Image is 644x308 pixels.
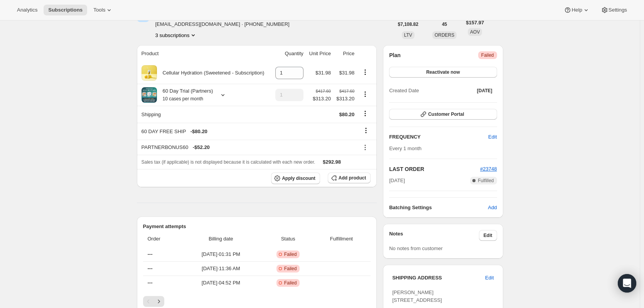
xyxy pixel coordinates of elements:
button: Product actions [155,31,197,39]
img: product img [142,65,157,81]
button: Help [559,5,594,15]
button: Shipping actions [359,109,371,118]
span: 45 [442,21,447,27]
nav: Pagination [143,296,371,307]
th: Quantity [271,45,305,62]
span: No notes from customer [389,245,443,251]
span: Add product [339,175,366,181]
img: product img [142,87,157,103]
button: Edit [484,131,501,143]
button: Reactivate now [389,67,497,78]
span: Failed [481,52,494,58]
span: Customer Portal [428,111,464,117]
h3: SHIPPING ADDRESS [392,274,485,282]
span: Edit [488,133,497,141]
div: 60 Day Trial (Partners) [157,87,213,103]
span: [DATE] · 01:31 PM [182,250,260,258]
div: Cellular Hydration (Sweetened - Subscription) [157,69,265,77]
small: 10 cases per month [163,96,203,102]
button: Subscriptions [44,5,87,15]
th: Shipping [137,106,272,123]
span: Settings [609,7,627,13]
span: Reactivate now [426,69,460,75]
span: $292.98 [323,159,341,165]
span: Add [488,204,497,212]
span: $31.98 [315,70,331,76]
button: Edit [479,230,497,241]
span: $80.20 [339,112,354,117]
span: Billing date [182,235,260,243]
h2: Plan [389,51,401,59]
button: [DATE] [472,85,497,96]
span: Tools [93,7,105,13]
span: LTV [404,32,412,38]
span: AOV [470,29,480,35]
span: [DATE] · 11:36 AM [182,265,260,272]
th: Unit Price [306,45,333,62]
button: Analytics [12,5,42,15]
button: Customer Portal [389,109,497,120]
th: Price [333,45,357,62]
button: Add [483,201,501,214]
span: Failed [284,280,297,286]
th: Order [143,230,180,247]
span: $313.20 [335,95,354,103]
button: Edit [480,272,498,284]
span: Edit [485,274,494,282]
span: Fulfilled [478,178,494,184]
div: Open Intercom Messenger [618,274,636,293]
span: ORDERS [435,32,454,38]
span: Status [264,235,312,243]
h2: FREQUENCY [389,133,488,141]
span: Fulfillment [317,235,366,243]
small: $417.60 [339,89,354,93]
h2: LAST ORDER [389,165,480,173]
span: Apply discount [282,175,315,181]
span: Sales tax (if applicable) is not displayed because it is calculated with each new order. [142,159,315,165]
span: [EMAIL_ADDRESS][DOMAIN_NAME] · [PHONE_NUMBER] [155,20,296,28]
span: $157.97 [466,19,484,27]
span: - $80.20 [191,128,207,135]
button: Settings [596,5,632,15]
button: #23748 [480,165,497,173]
button: 45 [437,19,452,30]
span: [DATE] [389,177,405,184]
button: Product actions [359,68,371,76]
span: Created Date [389,87,419,95]
span: --- [148,251,153,257]
button: Product actions [359,90,371,98]
span: Help [572,7,582,13]
button: Add product [328,173,371,183]
th: Product [137,45,272,62]
button: Tools [89,5,118,15]
div: 60 DAY FREE SHIP [142,128,355,135]
span: --- [148,266,153,271]
span: Subscriptions [48,7,83,13]
h3: Notes [389,230,479,241]
span: Edit [484,232,492,239]
small: $417.60 [316,89,331,93]
span: --- [148,280,153,286]
span: $313.20 [313,95,331,103]
span: $7,108.82 [398,21,418,27]
span: Every 1 month [389,146,421,151]
span: - $52.20 [193,144,210,151]
button: $7,108.82 [393,19,423,30]
span: $31.98 [339,70,354,76]
span: [DATE] · 04:52 PM [182,279,260,287]
h6: Batching Settings [389,204,488,212]
button: Next [153,296,164,307]
a: #23748 [480,166,497,172]
span: Failed [284,266,297,272]
span: Failed [284,251,297,257]
span: Analytics [17,7,37,13]
h2: Payment attempts [143,223,371,230]
div: PARTNERBONUS60 [142,144,355,151]
button: Apply discount [271,173,320,184]
span: [DATE] [477,88,492,94]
